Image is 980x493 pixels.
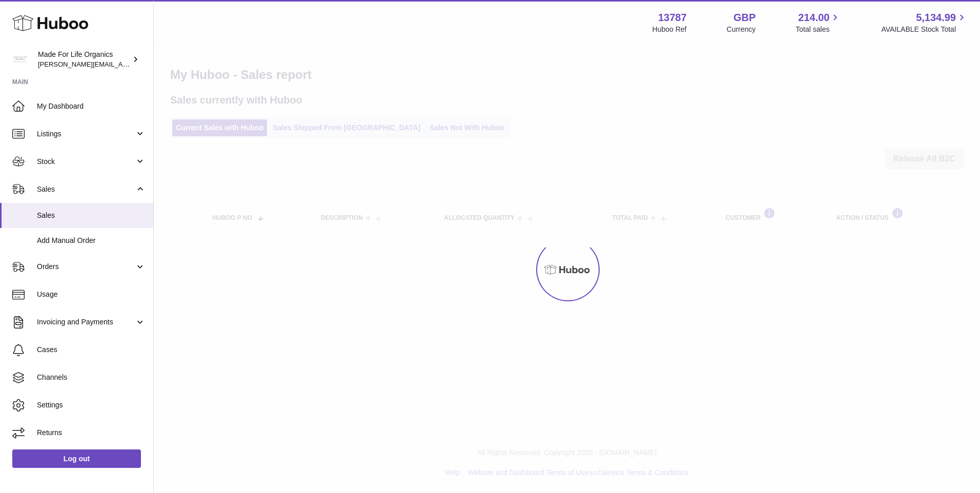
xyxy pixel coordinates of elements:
[795,25,841,34] span: Total sales
[37,373,146,382] span: Channels
[881,11,968,34] a: 5,134.99 AVAILABLE Stock Total
[658,11,687,25] strong: 13787
[37,211,146,220] span: Sales
[798,11,829,25] span: 214.00
[37,317,135,327] span: Invoicing and Payments
[795,11,841,34] a: 214.00 Total sales
[12,449,141,468] a: Log out
[37,345,146,355] span: Cases
[38,60,260,68] span: [PERSON_NAME][EMAIL_ADDRESS][PERSON_NAME][DOMAIN_NAME]
[733,11,756,25] strong: GBP
[37,262,135,272] span: Orders
[727,25,756,34] div: Currency
[916,11,956,25] span: 5,134.99
[37,157,135,167] span: Stock
[37,428,146,438] span: Returns
[38,50,130,69] div: Made For Life Organics
[37,101,146,111] span: My Dashboard
[37,400,146,410] span: Settings
[12,52,28,67] img: geoff.winwood@madeforlifeorganics.com
[652,25,687,34] div: Huboo Ref
[37,129,135,139] span: Listings
[881,25,968,34] span: AVAILABLE Stock Total
[37,290,146,299] span: Usage
[37,184,135,194] span: Sales
[37,236,146,245] span: Add Manual Order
